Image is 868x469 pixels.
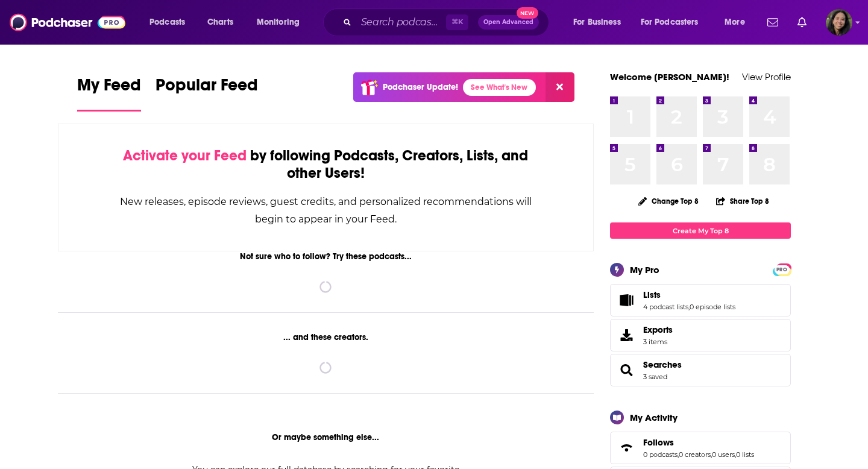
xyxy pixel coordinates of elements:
div: by following Podcasts, Creators, Lists, and other Users! [119,147,533,182]
span: My Feed [77,75,141,102]
span: Exports [643,324,673,335]
span: For Business [573,14,621,31]
a: Create My Top 8 [610,222,791,239]
span: Open Advanced [483,19,533,25]
input: Search podcasts, credits, & more... [356,13,446,32]
button: Open AdvancedNew [478,15,539,30]
a: 0 episode lists [690,303,735,311]
a: 0 creators [679,450,711,459]
div: My Activity [630,412,678,423]
a: Searches [614,362,638,379]
button: open menu [141,13,201,32]
span: , [678,450,679,459]
a: Searches [643,359,682,370]
span: 3 items [643,338,673,346]
span: Searches [610,354,791,386]
img: User Profile [826,9,852,36]
span: Activate your Feed [123,146,247,165]
a: 0 lists [736,450,754,459]
span: Exports [614,327,638,344]
span: , [735,450,736,459]
img: Podchaser - Follow, Share and Rate Podcasts [10,11,125,34]
a: Lists [614,292,638,309]
span: Follows [610,432,791,464]
div: Or maybe something else... [58,432,594,442]
a: Popular Feed [156,75,258,112]
a: Charts [200,13,241,32]
a: My Feed [77,75,141,112]
a: Follows [614,439,638,456]
span: New [517,7,538,19]
a: Show notifications dropdown [793,12,811,33]
span: Podcasts [149,14,185,31]
span: , [711,450,712,459]
button: Share Top 8 [715,189,770,213]
span: , [688,303,690,311]
a: Exports [610,319,791,351]
span: Charts [207,14,233,31]
button: open menu [633,13,716,32]
span: Monitoring [257,14,300,31]
span: Lists [643,289,661,300]
a: PRO [775,265,789,274]
p: Podchaser Update! [383,82,458,92]
a: Follows [643,437,754,448]
span: Lists [610,284,791,316]
span: For Podcasters [641,14,699,31]
a: 0 users [712,450,735,459]
div: ... and these creators. [58,332,594,342]
a: Welcome [PERSON_NAME]! [610,71,729,83]
a: 4 podcast lists [643,303,688,311]
a: Show notifications dropdown [763,12,783,33]
span: Logged in as BroadleafBooks2 [826,9,852,36]
span: PRO [775,265,789,274]
div: My Pro [630,264,659,275]
a: View Profile [742,71,791,83]
div: New releases, episode reviews, guest credits, and personalized recommendations will begin to appe... [119,193,533,228]
button: Change Top 8 [631,194,706,209]
a: 0 podcasts [643,450,678,459]
button: Show profile menu [826,9,852,36]
div: Search podcasts, credits, & more... [335,8,561,36]
a: See What's New [463,79,536,96]
a: 3 saved [643,373,667,381]
span: Follows [643,437,674,448]
button: open menu [716,13,760,32]
span: ⌘ K [446,14,468,30]
button: open menu [565,13,636,32]
div: Not sure who to follow? Try these podcasts... [58,251,594,262]
a: Lists [643,289,735,300]
span: More [725,14,745,31]
span: Popular Feed [156,75,258,102]
button: open menu [248,13,315,32]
